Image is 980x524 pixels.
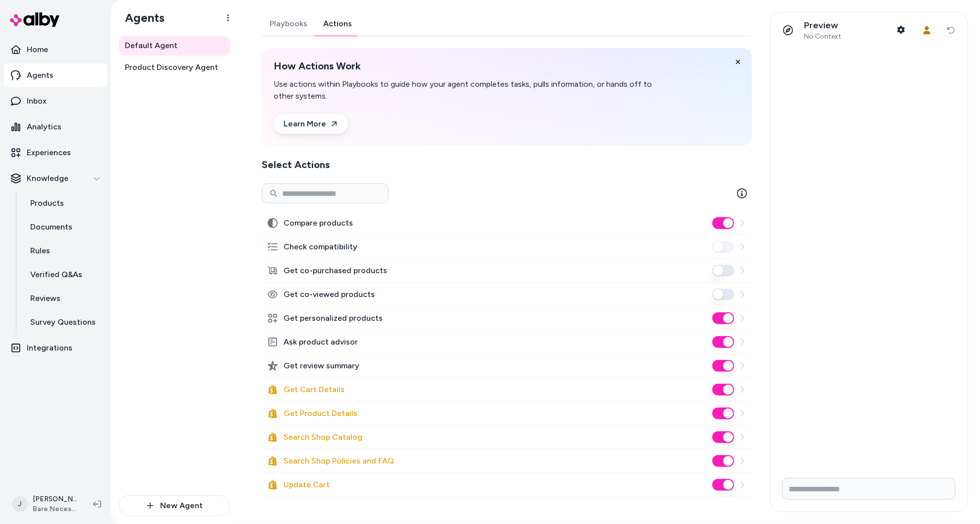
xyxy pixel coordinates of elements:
[27,44,48,56] p: Home
[284,384,345,396] label: Get Cart Details
[262,12,315,36] a: Playbooks
[27,342,72,354] p: Integrations
[20,287,107,310] a: Reviews
[284,217,353,229] label: Compare products
[30,245,50,257] p: Rules
[30,269,82,281] p: Verified Q&As
[30,316,96,328] p: Survey Questions
[284,479,330,491] label: Update Cart
[4,167,107,190] button: Knowledge
[4,336,107,360] a: Integrations
[27,95,47,107] p: Inbox
[119,58,230,77] a: Product Discovery Agent
[20,310,107,334] a: Survey Questions
[4,89,107,113] a: Inbox
[4,141,107,165] a: Experiences
[804,32,841,41] span: No Context
[274,114,348,134] a: Learn More
[284,408,357,419] label: Get Product Details
[782,478,956,500] input: Write your prompt here
[117,10,165,25] h1: Agents
[20,191,107,215] a: Products
[284,241,357,253] label: Check compatibility
[284,455,394,467] label: Search Shop Policies and FAQ
[33,494,77,504] p: [PERSON_NAME]
[315,12,360,36] a: Actions
[20,239,107,263] a: Rules
[33,504,77,514] span: Bare Necessities
[27,69,54,81] p: Agents
[262,158,752,172] h2: Select Actions
[4,38,107,61] a: Home
[10,12,59,27] img: alby Logo
[284,289,375,300] label: Get co-viewed products
[119,36,230,56] a: Default Agent
[284,265,387,277] label: Get co-purchased products
[284,336,358,348] label: Ask product advisor
[284,312,383,324] label: Get personalized products
[12,496,28,512] span: J
[4,115,107,139] a: Analytics
[27,173,68,184] p: Knowledge
[125,61,218,73] span: Product Discovery Agent
[284,360,359,372] label: Get review summary
[804,20,841,31] p: Preview
[20,263,107,287] a: Verified Q&As
[274,78,654,102] p: Use actions within Playbooks to guide how your agent completes tasks, pulls information, or hands...
[27,121,61,133] p: Analytics
[30,221,72,233] p: Documents
[274,60,654,72] h2: How Actions Work
[30,197,64,209] p: Products
[20,215,107,239] a: Documents
[284,431,362,443] label: Search Shop Catalog
[30,292,60,304] p: Reviews
[4,63,107,87] a: Agents
[6,488,85,520] button: J[PERSON_NAME]Bare Necessities
[27,147,71,159] p: Experiences
[125,40,177,52] span: Default Agent
[119,495,230,516] button: New Agent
